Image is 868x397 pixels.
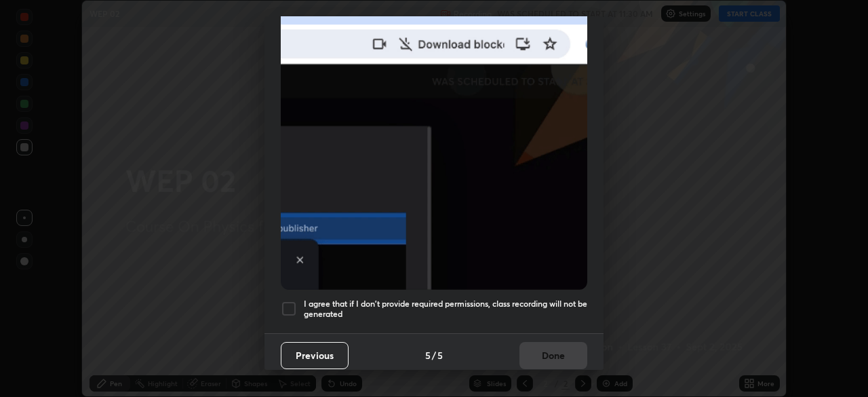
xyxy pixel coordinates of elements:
[432,348,436,362] h4: /
[437,348,443,362] h4: 5
[281,342,349,369] button: Previous
[304,299,587,320] h5: I agree that if I don't provide required permissions, class recording will not be generated
[425,348,431,362] h4: 5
